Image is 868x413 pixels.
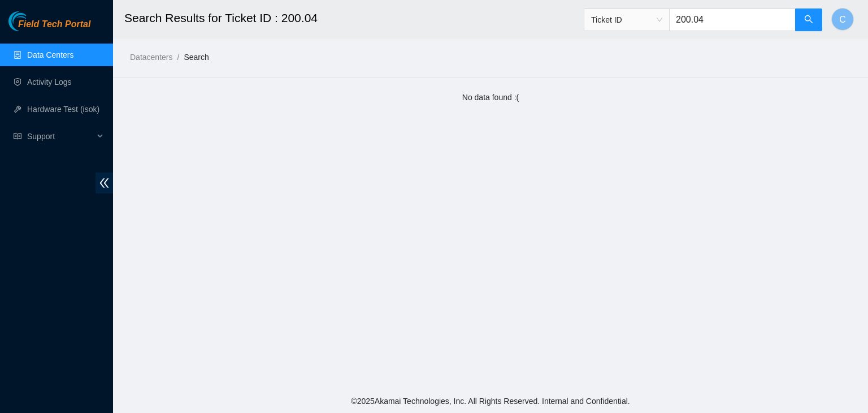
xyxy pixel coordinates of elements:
[27,78,72,87] a: Activity Logs
[130,53,172,62] a: Datacenters
[27,50,73,59] a: Data Centers
[8,11,57,31] img: Akamai Technologies
[27,105,99,114] a: Hardware Test (isok)
[591,11,662,28] span: Ticket ID
[8,20,90,35] a: Akamai TechnologiesField Tech Portal
[839,12,846,27] span: C
[18,19,90,30] span: Field Tech Portal
[804,15,813,25] span: search
[27,125,94,148] span: Support
[96,173,113,193] span: double-left
[669,8,796,31] input: Enter text here...
[113,389,868,413] footer: © 2025 Akamai Technologies, Inc. All Rights Reserved. Internal and Confidential.
[831,8,854,31] button: C
[177,53,179,62] span: /
[795,8,822,31] button: search
[124,91,857,104] div: No data found :(
[14,132,21,140] span: read
[184,53,209,62] a: Search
